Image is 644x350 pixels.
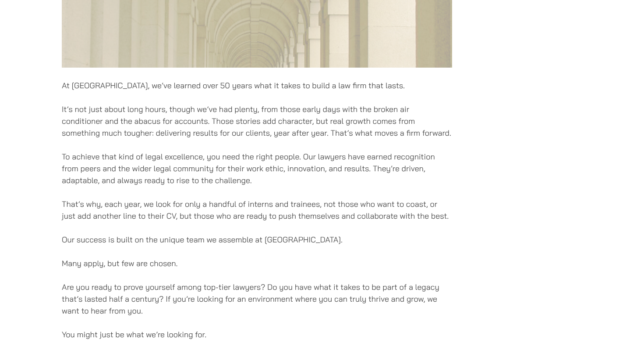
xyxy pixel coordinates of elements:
[62,328,452,340] p: You might just be what we’re looking for.
[62,79,452,91] p: At [GEOGRAPHIC_DATA], we’ve learned over 50 years what it takes to build a law firm that lasts.
[62,281,452,317] p: Are you ready to prove yourself among top-tier lawyers? Do you have what it takes to be part of a...
[62,151,452,186] p: To achieve that kind of legal excellence, you need the right people. Our lawyers have earned reco...
[62,234,452,245] p: Our success is built on the unique team we assemble at [GEOGRAPHIC_DATA].
[62,257,452,269] p: Many apply, but few are chosen.
[62,198,452,222] p: That’s why, each year, we look for only a handful of interns and trainees, not those who want to ...
[62,103,452,139] p: It’s not just about long hours, though we’ve had plenty, from those early days with the broken ai...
